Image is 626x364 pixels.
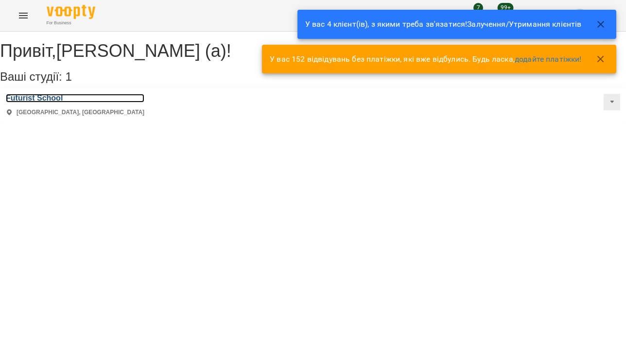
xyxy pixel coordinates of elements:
[6,94,144,103] a: Futurist School
[515,54,582,64] a: додайте платіжки!
[65,70,71,83] span: 1
[270,53,581,65] p: У вас 152 відвідувань без платіжки, які вже відбулись. Будь ласка,
[47,20,95,26] span: For Business
[498,3,514,13] span: 99+
[17,108,144,117] p: [GEOGRAPHIC_DATA], [GEOGRAPHIC_DATA]
[467,19,581,29] a: Залучення/Утримання клієнтів
[12,4,35,27] button: Menu
[305,18,582,30] p: У вас 4 клієнт(ів), з якими треба зв'язатися!
[473,3,483,13] span: 7
[47,5,95,19] img: Voopty Logo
